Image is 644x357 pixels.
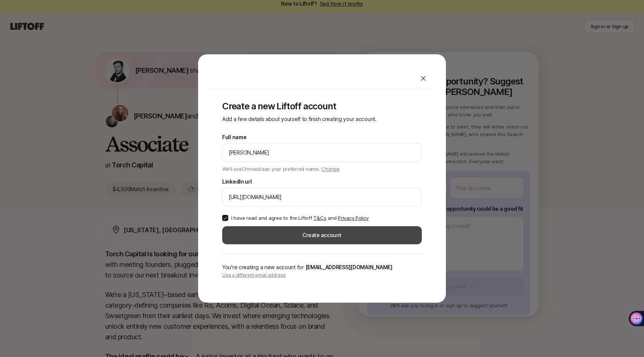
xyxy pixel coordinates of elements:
p: We'll use Chinwuba as your preferred name. [222,164,340,173]
input: e.g. https://www.linkedin.com/in/melanie-perkins [229,193,415,202]
label: LinkedIn url [222,177,252,186]
button: I have read and agree to the Liftoff T&Cs and Privacy Policy [222,215,228,221]
input: e.g. Melanie Perkins [229,148,412,157]
span: [EMAIL_ADDRESS][DOMAIN_NAME] [305,264,392,270]
p: Use a different email address [222,272,422,279]
label: Full name [222,133,246,142]
p: You're creating a new account for [222,263,422,272]
a: Privacy Policy [338,215,368,221]
span: Change [321,166,339,172]
a: T&Cs [313,215,326,221]
p: Create a new Liftoff account [222,101,422,112]
p: Add a few details about yourself to finish creating your account. [222,115,422,124]
button: Create account [222,226,422,244]
p: I have read and agree to the Liftoff and [231,214,368,222]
